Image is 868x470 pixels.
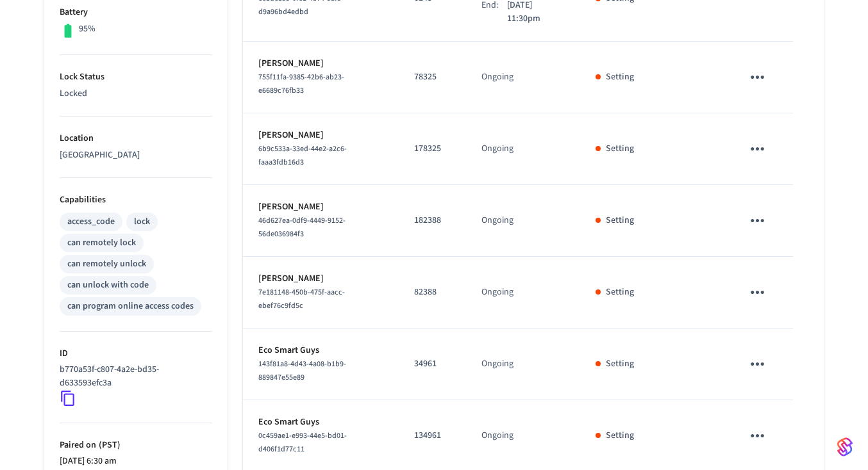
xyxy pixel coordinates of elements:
[414,429,451,442] p: 134961
[258,215,346,239] span: 46d627ea-0df9-4449-9152-56de036984f3
[258,344,383,357] p: Eco Smart Guys
[258,143,347,168] span: 6b9c533a-33ed-44e2-a2c6-faaa3fdb16d3
[606,214,634,227] p: Setting
[60,132,212,145] p: Location
[60,87,212,101] p: Locked
[60,70,212,84] p: Lock Status
[466,328,580,400] td: Ongoing
[67,236,136,250] div: can remotely lock
[60,347,212,361] p: ID
[466,113,580,185] td: Ongoing
[258,272,383,286] p: [PERSON_NAME]
[606,429,634,442] p: Setting
[414,357,451,371] p: 34961
[96,439,121,451] span: ( PST )
[67,300,194,313] div: can program online access codes
[837,437,853,457] img: SeamLogoGradient.69752ec5.svg
[60,6,212,19] p: Battery
[258,287,345,311] span: 7e181148-450b-475f-aacc-ebef76c9fd5c
[60,193,212,207] p: Capabilities
[414,286,451,299] p: 82388
[466,42,580,113] td: Ongoing
[79,22,96,36] p: 95%
[414,70,451,84] p: 78325
[414,214,451,227] p: 182388
[466,185,580,257] td: Ongoing
[258,129,383,142] p: [PERSON_NAME]
[67,257,146,271] div: can remotely unlock
[606,142,634,156] p: Setting
[67,215,115,229] div: access_code
[258,416,383,429] p: Eco Smart Guys
[60,455,212,468] p: [DATE] 6:30 am
[258,430,347,455] span: 0c459ae1-e993-44e5-bd01-d406f1d77c11
[258,359,346,383] span: 143f81a8-4d43-4a08-b1b9-889847e55e89
[134,215,150,229] div: lock
[258,72,344,96] span: 755f11fa-9385-42b6-ab23-e6689c76fb33
[67,279,149,292] div: can unlock with code
[258,200,383,214] p: [PERSON_NAME]
[606,286,634,299] p: Setting
[60,363,207,390] p: b770a53f-c807-4a2e-bd35-d633593efc3a
[606,357,634,371] p: Setting
[60,149,212,162] p: [GEOGRAPHIC_DATA]
[60,439,212,452] p: Paired on
[606,70,634,84] p: Setting
[258,57,383,70] p: [PERSON_NAME]
[466,257,580,328] td: Ongoing
[414,142,451,156] p: 178325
